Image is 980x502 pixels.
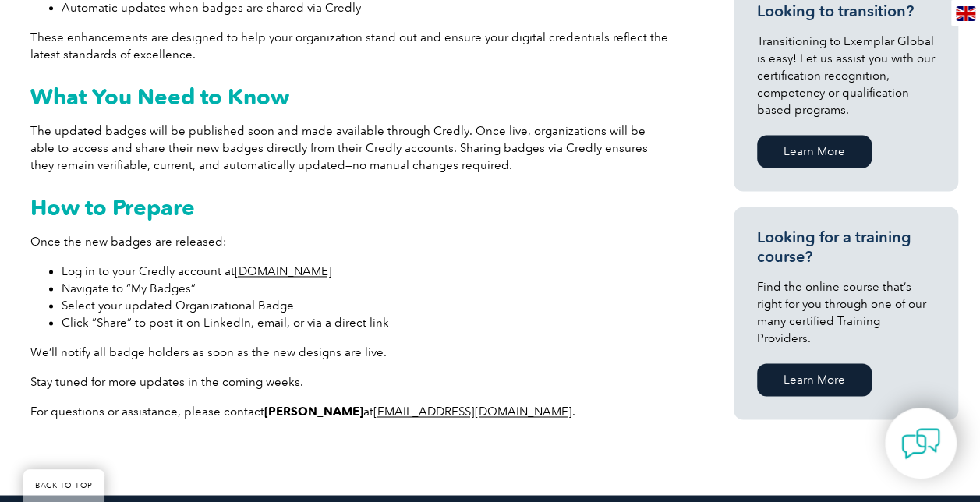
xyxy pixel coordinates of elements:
[62,280,670,297] li: Navigate to “My Badges”
[30,194,195,221] strong: How to Prepare
[757,2,935,21] h3: Looking to transition?
[30,373,670,391] p: Stay tuned for more updates in the coming weeks.
[30,233,670,250] p: Once the new badges are released:
[757,33,935,118] p: Transitioning to Exemplar Global is easy! Let us assist you with our certification recognition, c...
[235,264,332,278] a: [DOMAIN_NAME]
[373,405,572,419] a: [EMAIL_ADDRESS][DOMAIN_NAME]
[757,135,872,168] a: Learn More
[23,469,104,502] a: BACK TO TOP
[30,29,670,63] p: These enhancements are designed to help your organization stand out and ensure your digital crede...
[956,6,975,21] img: en
[62,297,670,314] li: Select your updated Organizational Badge
[62,263,670,280] li: Log in to your Credly account at
[757,363,872,396] a: Learn More
[901,424,940,463] img: contact-chat.png
[264,405,363,419] strong: [PERSON_NAME]
[30,83,289,110] strong: What You Need to Know
[757,278,935,347] p: Find the online course that’s right for you through one of our many certified Training Providers.
[30,122,670,174] p: The updated badges will be published soon and made available through Credly. Once live, organizat...
[757,228,935,267] h3: Looking for a training course?
[30,344,670,361] p: We’ll notify all badge holders as soon as the new designs are live.
[30,403,670,420] p: For questions or assistance, please contact at .
[62,314,670,331] li: Click “Share” to post it on LinkedIn, email, or via a direct link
